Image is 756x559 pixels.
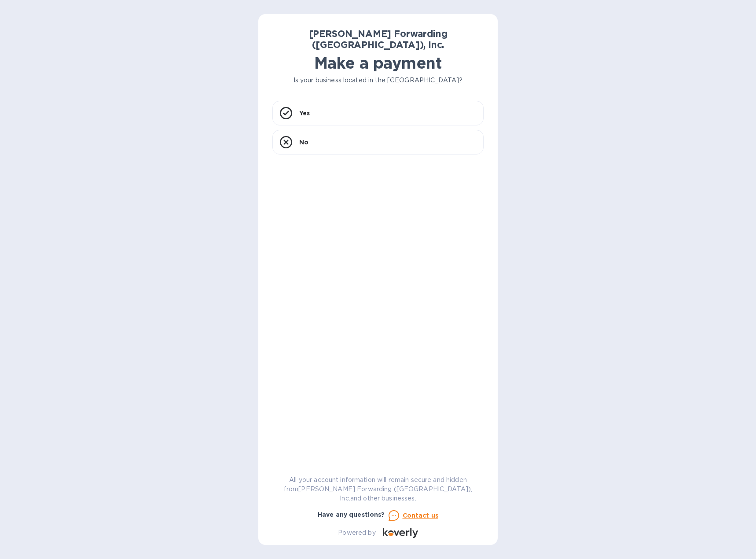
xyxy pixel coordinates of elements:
[272,76,484,85] p: Is your business located in the [GEOGRAPHIC_DATA]?
[403,512,439,519] u: Contact us
[272,54,484,72] h1: Make a payment
[272,475,484,503] p: All your account information will remain secure and hidden from [PERSON_NAME] Forwarding ([GEOGRA...
[299,138,308,147] p: No
[299,109,310,118] p: Yes
[318,511,385,518] b: Have any questions?
[309,28,448,50] b: [PERSON_NAME] Forwarding ([GEOGRAPHIC_DATA]), Inc.
[338,528,375,537] p: Powered by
